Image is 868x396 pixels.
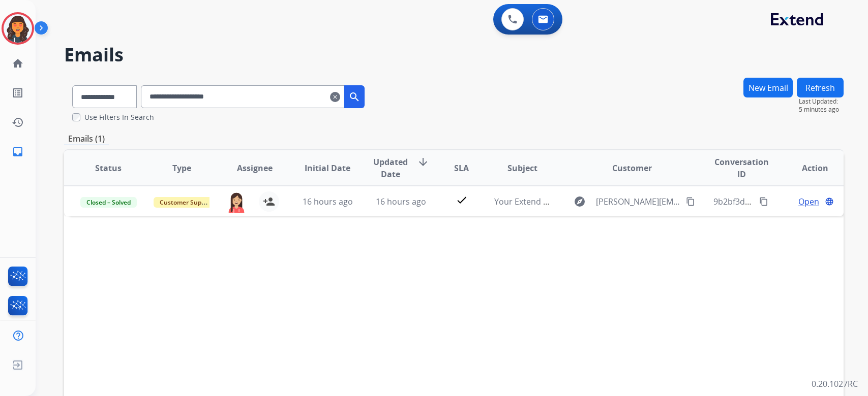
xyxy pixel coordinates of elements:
label: Use Filters In Search [84,112,154,122]
span: Open [798,195,819,208]
span: [PERSON_NAME][EMAIL_ADDRESS][DOMAIN_NAME] [596,195,680,208]
span: Closed – Solved [80,197,137,208]
p: Emails (1) [64,133,109,145]
button: Refresh [797,78,844,97]
span: Subject [507,162,537,174]
mat-icon: search [348,91,361,103]
mat-icon: home [12,57,24,70]
span: Last Updated: [799,97,844,106]
span: Updated Date [373,156,409,180]
mat-icon: inbox [12,146,24,158]
span: Your Extend Claim [494,196,564,207]
p: 0.20.1027RC [812,378,858,390]
mat-icon: arrow_downward [417,156,429,168]
span: 16 hours ago [303,196,353,207]
img: agent-avatar [226,191,247,213]
span: Assignee [237,162,273,174]
span: 5 minutes ago [799,106,844,114]
mat-icon: list_alt [12,87,24,99]
img: avatar [4,14,32,43]
button: New Email [743,78,793,97]
mat-icon: content_copy [759,197,768,206]
h2: Emails [64,45,844,65]
span: Initial Date [305,162,350,174]
span: SLA [454,162,469,174]
span: Customer [612,162,652,174]
mat-icon: content_copy [686,197,695,206]
mat-icon: explore [574,195,586,208]
mat-icon: language [825,197,834,206]
th: Action [770,150,844,186]
span: Customer Support [154,197,220,208]
mat-icon: person_add [263,195,275,208]
mat-icon: history [12,116,24,128]
span: 9b2bf3d3-8cfe-4d79-ac85-89283ffecc08 [713,196,862,207]
mat-icon: clear [330,91,340,103]
span: Conversation ID [713,156,770,180]
span: 16 hours ago [376,196,426,207]
span: Status [95,162,122,174]
span: Type [172,162,191,174]
mat-icon: check [456,194,468,206]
